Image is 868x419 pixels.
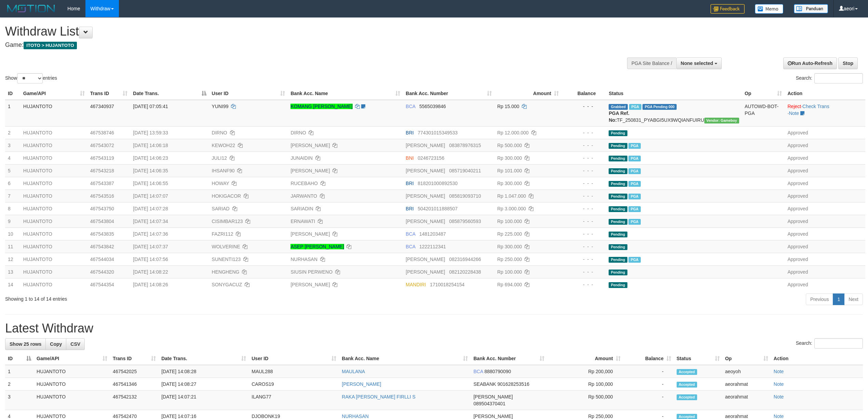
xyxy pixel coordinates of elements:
span: 467538746 [90,130,114,135]
label: Show entries [5,73,57,83]
span: [PERSON_NAME] [406,257,445,262]
th: Game/API: activate to sort column ascending [21,87,87,100]
td: 1 [5,100,21,127]
div: PGA Site Balance / [627,57,676,69]
span: 467544034 [90,257,114,262]
td: Approved [785,253,865,265]
span: Marked by aeovivi [628,181,640,187]
span: 467543218 [90,168,114,173]
td: 13 [5,265,21,278]
span: Copy 083878976315 to clipboard [449,143,481,148]
span: CISIMBAR123 [212,219,243,224]
a: JARWANTO [290,193,317,199]
span: Copy [50,341,62,347]
a: MAULANA [342,369,365,374]
th: Amount: activate to sort column ascending [547,352,623,365]
span: 467543072 [90,143,114,148]
td: HUJANTOTO [34,365,110,378]
a: NURHASAN [342,414,369,419]
span: [DATE] 14:07:56 [133,257,168,262]
td: HUJANTOTO [21,164,87,177]
span: [DATE] 14:07:37 [133,244,168,249]
td: 8 [5,202,21,215]
span: Marked by aeoyoh [628,156,640,161]
span: Rp 100.000 [497,219,522,224]
div: - - - [564,103,603,110]
div: - - - [564,218,603,225]
h4: Game: [5,42,572,49]
span: 467543387 [90,181,114,186]
td: 467541346 [110,378,159,391]
td: Approved [785,164,865,177]
span: Pending [609,156,627,161]
span: Copy 082316944266 to clipboard [449,257,481,262]
span: Copy 1481203487 to clipboard [419,231,446,237]
td: - [623,391,674,410]
span: BRI [406,206,413,211]
td: 1 [5,365,34,378]
div: - - - [564,269,603,275]
span: Copy 1710018254154 to clipboard [430,282,464,287]
span: Rp 500.000 [497,143,522,148]
span: Accepted [677,394,697,400]
b: PGA Ref. No: [609,110,629,123]
td: 12 [5,253,21,265]
div: - - - [564,155,603,161]
h1: Withdraw List [5,25,572,38]
span: [DATE] 14:07:34 [133,219,168,224]
span: Marked by aeosalim [629,104,641,110]
span: Show 25 rows [10,341,41,347]
td: [DATE] 14:08:28 [159,365,249,378]
span: Vendor URL: https://payment21.1velocity.biz [704,118,739,123]
span: [PERSON_NAME] [473,414,513,419]
span: IHSANF90 [212,168,235,173]
a: Note [774,381,784,387]
span: Marked by aeorahmat [628,143,640,149]
span: HOWAY [212,181,229,186]
span: Copy 504201011888507 to clipboard [418,206,458,211]
span: Copy 085879560593 to clipboard [449,219,481,224]
td: Rp 100,000 [547,378,623,391]
span: Copy 818201000892530 to clipboard [418,181,458,186]
span: 467543119 [90,155,114,161]
td: 10 [5,227,21,240]
th: Date Trans.: activate to sort column descending [130,87,209,100]
span: Pending [609,232,627,237]
td: aeoyoh [722,365,771,378]
span: SARIAD [212,206,230,211]
td: 9 [5,215,21,227]
td: Approved [785,227,865,240]
a: Note [774,394,784,400]
td: HUJANTOTO [21,202,87,215]
span: [DATE] 14:06:55 [133,181,168,186]
span: SUNENTI123 [212,257,241,262]
div: - - - [564,193,603,199]
td: HUJANTOTO [34,391,110,410]
td: HUJANTOTO [21,152,87,164]
span: Pending [609,130,627,136]
td: Approved [785,215,865,227]
th: Bank Acc. Name: activate to sort column ascending [339,352,471,365]
span: Rp 1.047.000 [497,193,526,199]
td: 7 [5,189,21,202]
span: BCA [406,244,415,249]
td: · · [785,100,865,127]
a: [PERSON_NAME] [290,143,330,148]
th: ID [5,87,21,100]
a: NURHASAN [290,257,317,262]
span: Accepted [677,369,697,375]
td: 2 [5,378,34,391]
a: ERNAWATI [290,219,315,224]
span: HOKIGACOR [212,193,241,199]
a: DIRNO [290,130,306,135]
span: Marked by aeovivi [628,206,640,212]
span: 467543842 [90,244,114,249]
a: 1 [833,293,844,305]
span: Rp 694.000 [497,282,522,287]
span: Rp 300.000 [497,155,522,161]
a: Note [774,369,784,374]
span: FAZRI112 [212,231,233,237]
span: SEABANK [473,381,496,387]
span: MANDIRI [406,282,426,287]
td: [DATE] 14:08:27 [159,378,249,391]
